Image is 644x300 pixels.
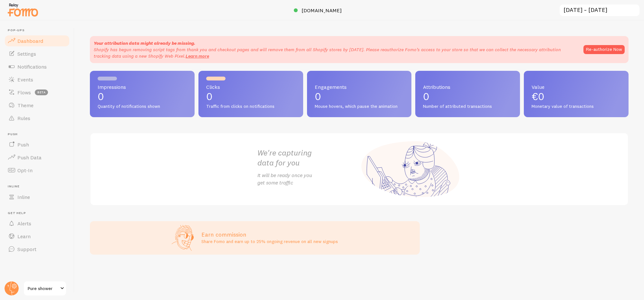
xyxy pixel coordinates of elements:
a: Push [4,138,70,151]
p: Shopify has begun removing script tags from thank you and checkout pages and will remove them fro... [94,46,577,59]
span: Flows [17,89,31,96]
span: Opt-In [17,167,33,173]
a: Learn [4,230,70,243]
p: 0 [206,91,295,102]
a: Support [4,243,70,256]
span: Rules [17,115,30,121]
a: Rules [4,112,70,125]
a: Learn more [186,53,209,59]
span: Settings [17,51,36,57]
a: Opt-In [4,164,70,177]
span: Clicks [206,84,295,89]
span: Attributions [423,84,512,89]
span: Learn [17,233,31,239]
span: Push [17,141,29,148]
a: Push Data [4,151,70,164]
button: Re-authorize Now [583,45,625,54]
span: Push [8,132,70,136]
a: Dashboard [4,34,70,47]
span: Get Help [8,211,70,215]
p: Share Fomo and earn up to 25% ongoing revenue on all new signups [201,238,338,245]
h3: Earn commission [201,231,338,238]
span: Engagements [315,84,404,89]
p: 0 [423,91,512,102]
p: 0 [315,91,404,102]
span: Monetary value of transactions [532,104,621,109]
p: 0 [98,91,187,102]
a: Inline [4,191,70,203]
span: Alerts [17,220,31,227]
span: Notifications [17,63,47,70]
a: Pure shower [23,281,67,296]
span: Pop-ups [8,28,70,33]
span: beta [35,89,48,95]
a: Events [4,73,70,86]
a: Settings [4,47,70,60]
h2: We're capturing data for you [257,148,359,168]
span: Impressions [98,84,187,89]
a: Alerts [4,217,70,230]
span: Inline [17,194,30,200]
span: Quantity of notifications shown [98,104,187,109]
a: Flows beta [4,86,70,99]
span: Theme [17,102,34,108]
span: Pure shower [28,285,58,292]
span: Value [532,84,621,89]
img: fomo-relay-logo-orange.svg [7,2,39,18]
p: It will be ready once you get some traffic [257,172,359,186]
span: Inline [8,184,70,189]
span: Push Data [17,154,42,161]
span: Mouse hovers, which pause the animation [315,104,404,109]
span: Traffic from clicks on notifications [206,104,295,109]
strong: Your attribution data might already be missing. [94,40,195,46]
span: Number of attributed transactions [423,104,512,109]
span: €0 [532,90,544,103]
a: Notifications [4,60,70,73]
span: Events [17,76,33,83]
a: Theme [4,99,70,112]
span: Dashboard [17,38,43,44]
span: Support [17,246,36,252]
